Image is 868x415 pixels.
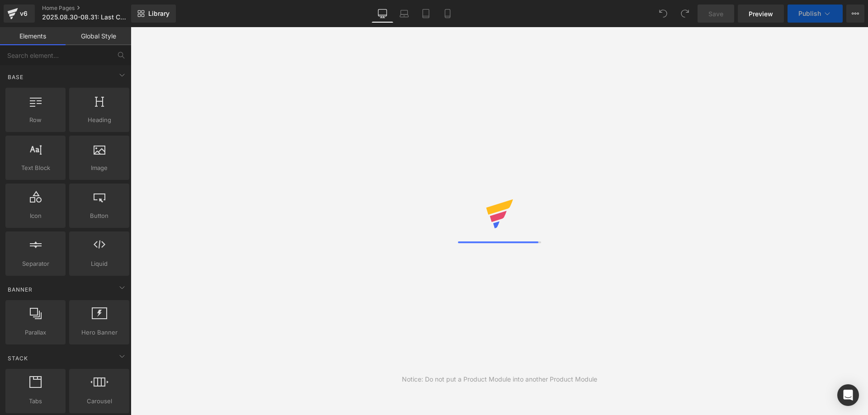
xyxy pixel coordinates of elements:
span: Tabs [8,396,63,406]
span: Text Block [8,163,63,173]
span: Separator [8,259,63,269]
span: Save [708,9,723,19]
span: Heading [72,115,127,125]
span: Banner [7,285,33,294]
a: v6 [4,5,35,23]
span: Image [72,163,127,173]
span: Carousel [72,396,127,406]
a: Laptop [393,5,415,23]
a: Home Pages [42,5,146,12]
span: Parallax [8,328,63,337]
span: Icon [8,211,63,221]
span: Row [8,115,63,125]
span: Hero Banner [72,328,127,337]
span: Library [148,9,170,18]
span: Publish [798,10,821,17]
a: Desktop [372,5,393,23]
button: Redo [676,5,694,23]
a: Tablet [415,5,437,23]
a: Global Style [66,27,131,45]
span: Button [72,211,127,221]
div: Open Intercom Messenger [837,384,859,406]
a: New Library [131,5,176,23]
span: Base [7,73,24,81]
a: Mobile [437,5,458,23]
span: 2025.08.30-08.31: Last Call for Summer Savings [42,14,129,21]
span: Stack [7,354,29,363]
span: Liquid [72,259,127,269]
button: More [846,5,864,23]
button: Undo [654,5,672,23]
span: Preview [749,9,773,19]
button: Publish [788,5,843,23]
div: v6 [18,8,29,19]
div: Notice: Do not put a Product Module into another Product Module [402,374,597,384]
a: Preview [738,5,784,23]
